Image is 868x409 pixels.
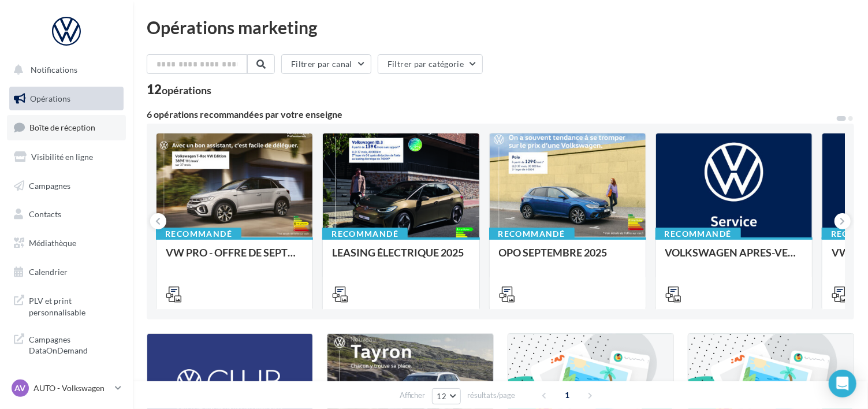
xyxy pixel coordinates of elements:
[29,209,61,219] span: Contacts
[30,94,70,103] span: Opérations
[7,58,121,82] button: Notifications
[31,152,93,162] span: Visibilité en ligne
[437,392,447,401] span: 12
[15,382,26,394] span: AV
[489,228,575,240] div: Recommandé
[432,388,461,404] button: 12
[7,288,126,322] a: PLV et print personnalisable
[7,145,126,169] a: Visibilité en ligne
[322,228,408,240] div: Recommandé
[7,115,126,140] a: Boîte de réception
[31,65,77,75] span: Notifications
[499,247,636,270] div: OPO SEPTEMBRE 2025
[7,174,126,198] a: Campagnes
[378,54,483,74] button: Filtrer par catégorie
[467,390,515,401] span: résultats/page
[400,390,426,401] span: Afficher
[332,247,470,270] div: LEASING ÉLECTRIQUE 2025
[7,202,126,226] a: Contacts
[29,238,76,248] span: Médiathèque
[147,110,836,119] div: 6 opérations recommandées par votre enseigne
[655,228,741,240] div: Recommandé
[156,228,241,240] div: Recommandé
[29,267,68,277] span: Calendrier
[281,54,371,74] button: Filtrer par canal
[147,83,211,96] div: 12
[166,247,303,270] div: VW PRO - OFFRE DE SEPTEMBRE 25
[29,180,70,190] span: Campagnes
[9,377,124,399] a: AV AUTO - Volkswagen
[147,18,854,36] div: Opérations marketing
[829,370,856,397] div: Open Intercom Messenger
[162,85,211,95] div: opérations
[29,122,95,132] span: Boîte de réception
[7,231,126,255] a: Médiathèque
[665,247,803,270] div: VOLKSWAGEN APRES-VENTE
[7,87,126,111] a: Opérations
[29,332,119,356] span: Campagnes DataOnDemand
[7,260,126,284] a: Calendrier
[7,327,126,361] a: Campagnes DataOnDemand
[29,293,119,318] span: PLV et print personnalisable
[33,382,110,394] p: AUTO - Volkswagen
[558,386,576,404] span: 1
